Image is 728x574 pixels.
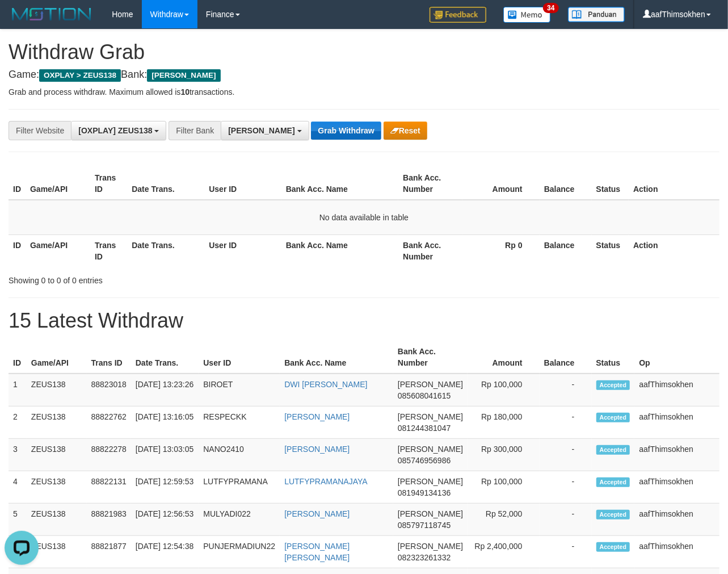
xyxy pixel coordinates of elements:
[199,536,280,568] td: PUNJERMADIUN22
[398,391,451,400] span: Copy 085608041615 to clipboard
[5,5,39,39] button: Open LiveChat chat widget
[180,87,190,97] strong: 10
[568,7,625,22] img: panduan.png
[468,536,540,568] td: Rp 2,400,000
[634,504,719,536] td: aafThimsokhen
[131,341,199,374] th: Date Trans.
[311,121,381,140] button: Grab Withdraw
[468,504,540,536] td: Rp 52,000
[87,341,131,374] th: Trans ID
[127,234,204,267] th: Date Trans.
[204,234,281,267] th: User ID
[9,86,719,98] p: Grab and process withdraw. Maximum allowed is transactions.
[503,7,551,23] img: Button%20Memo.svg
[9,234,26,267] th: ID
[540,341,592,374] th: Balance
[284,380,367,389] a: DWI [PERSON_NAME]
[9,167,26,200] th: ID
[284,412,350,421] a: [PERSON_NAME]
[592,234,629,267] th: Status
[39,69,121,82] span: OXPLAY > ZEUS138
[204,167,281,200] th: User ID
[169,121,221,140] div: Filter Bank
[9,200,719,235] td: No data available in table
[540,471,592,504] td: -
[147,69,220,82] span: [PERSON_NAME]
[629,234,719,267] th: Action
[592,167,629,200] th: Status
[592,341,635,374] th: Status
[540,234,592,267] th: Balance
[71,121,166,140] button: [OXPLAY] ZEUS138
[131,374,199,407] td: [DATE] 13:23:26
[87,407,131,439] td: 88822762
[468,407,540,439] td: Rp 180,000
[468,439,540,471] td: Rp 300,000
[596,445,630,455] span: Accepted
[199,407,280,439] td: RESPECKK
[9,270,295,286] div: Showing 0 to 0 of 0 entries
[634,536,719,568] td: aafThimsokhen
[596,413,630,422] span: Accepted
[131,439,199,471] td: [DATE] 13:03:05
[596,380,630,390] span: Accepted
[284,542,350,562] a: [PERSON_NAME] [PERSON_NAME]
[393,341,468,374] th: Bank Acc. Number
[596,477,630,487] span: Accepted
[540,407,592,439] td: -
[9,41,719,64] h1: Withdraw Grab
[468,341,540,374] th: Amount
[634,471,719,504] td: aafThimsokhen
[284,477,368,486] a: LUTFYPRAMANAJAYA
[284,509,350,518] a: [PERSON_NAME]
[87,439,131,471] td: 88822278
[540,504,592,536] td: -
[398,412,463,421] span: [PERSON_NAME]
[398,424,451,433] span: Copy 081244381047 to clipboard
[384,121,427,140] button: Reset
[468,374,540,407] td: Rp 100,000
[87,504,131,536] td: 88821983
[540,439,592,471] td: -
[90,234,127,267] th: Trans ID
[398,509,463,518] span: [PERSON_NAME]
[221,121,309,140] button: [PERSON_NAME]
[398,542,463,551] span: [PERSON_NAME]
[398,553,451,562] span: Copy 082323261332 to clipboard
[9,121,71,140] div: Filter Website
[281,234,398,267] th: Bank Acc. Name
[468,471,540,504] td: Rp 100,000
[398,445,463,454] span: [PERSON_NAME]
[430,7,486,23] img: Feedback.jpg
[634,374,719,407] td: aafThimsokhen
[284,445,350,454] a: [PERSON_NAME]
[90,167,127,200] th: Trans ID
[398,456,451,465] span: Copy 085746956986 to clipboard
[27,536,87,568] td: ZEUS138
[280,341,393,374] th: Bank Acc. Name
[27,407,87,439] td: ZEUS138
[398,380,463,389] span: [PERSON_NAME]
[9,471,27,504] td: 4
[131,536,199,568] td: [DATE] 12:54:38
[26,234,90,267] th: Game/API
[27,504,87,536] td: ZEUS138
[131,504,199,536] td: [DATE] 12:56:53
[131,471,199,504] td: [DATE] 12:59:53
[398,488,451,497] span: Copy 081949134136 to clipboard
[87,536,131,568] td: 88821877
[26,167,90,200] th: Game/API
[9,439,27,471] td: 3
[398,521,451,530] span: Copy 085797118745 to clipboard
[634,341,719,374] th: Op
[27,374,87,407] td: ZEUS138
[398,477,463,486] span: [PERSON_NAME]
[127,167,204,200] th: Date Trans.
[9,309,719,332] h1: 15 Latest Withdraw
[596,510,630,519] span: Accepted
[543,3,558,13] span: 34
[87,471,131,504] td: 88822131
[199,374,280,407] td: BIROET
[596,542,630,552] span: Accepted
[87,374,131,407] td: 88823018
